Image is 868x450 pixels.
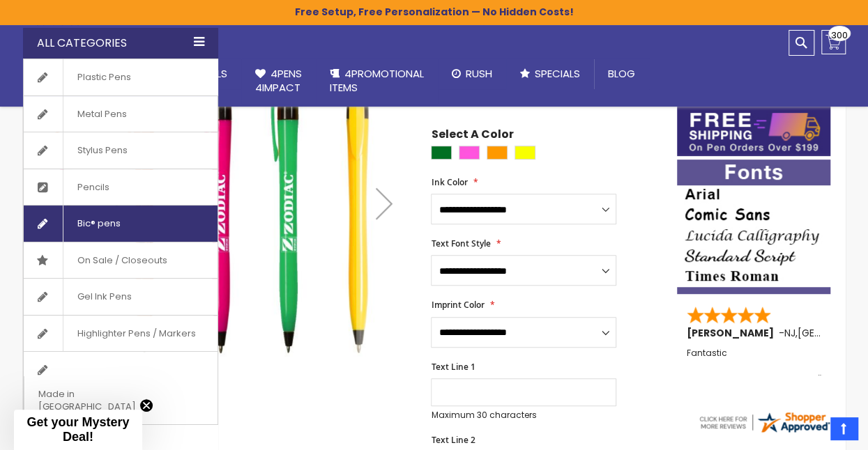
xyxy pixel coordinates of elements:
[255,66,302,95] span: 4Pens 4impact
[830,417,858,440] a: Top
[63,96,141,132] span: Metal Pens
[697,426,831,437] a: 4pens.com certificate URL
[677,160,830,294] img: font-personalization-examples
[784,326,795,340] span: NJ
[431,361,475,373] span: Text Line 1
[139,398,153,412] button: Close teaser
[438,59,506,89] a: Rush
[821,30,846,54] a: 300
[24,242,218,279] a: On Sale / Closeouts
[24,205,218,242] a: Bic® pens
[24,279,218,315] a: Gel Ink Pens
[831,29,848,42] span: 300
[316,59,438,104] a: 4PROMOTIONALITEMS
[14,410,142,450] div: Get your Mystery Deal!Close teaser
[63,279,146,315] span: Gel Ink Pens
[26,415,129,444] span: Get your Mystery Deal!
[63,316,210,352] span: Highlighter Pens / Markers
[330,66,424,95] span: 4PROMOTIONAL ITEMS
[431,238,490,249] span: Text Font Style
[687,348,822,378] div: Fantastic
[506,59,594,89] a: Specials
[594,59,649,89] a: Blog
[608,66,635,81] span: Blog
[24,169,218,205] a: Pencils
[515,146,535,160] div: Yellow
[431,146,452,160] div: Green
[63,132,142,169] span: Stylus Pens
[63,205,135,242] span: Bic® pens
[487,146,508,160] div: Orange
[94,42,413,361] img: Neon Slimster Pen
[24,96,218,132] a: Metal Pens
[535,66,580,81] span: Specials
[24,132,218,169] a: Stylus Pens
[466,66,492,81] span: Rush
[24,316,218,352] a: Highlighter Pens / Markers
[63,242,181,279] span: On Sale / Closeouts
[63,59,145,95] span: Plastic Pens
[63,169,123,205] span: Pencils
[697,410,831,435] img: 4pens.com widget logo
[677,106,830,156] img: Free shipping on orders over $199
[24,352,218,424] a: Made in [GEOGRAPHIC_DATA]
[431,176,467,188] span: Ink Color
[24,376,183,424] span: Made in [GEOGRAPHIC_DATA]
[687,326,779,340] span: [PERSON_NAME]
[431,434,475,446] span: Text Line 2
[431,127,513,146] span: Select A Color
[459,146,480,160] div: Pink
[241,59,316,104] a: 4Pens4impact
[356,22,412,384] div: Next
[431,410,616,421] p: Maximum 30 characters
[23,28,218,59] div: All Categories
[24,59,218,95] a: Plastic Pens
[431,299,484,311] span: Imprint Color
